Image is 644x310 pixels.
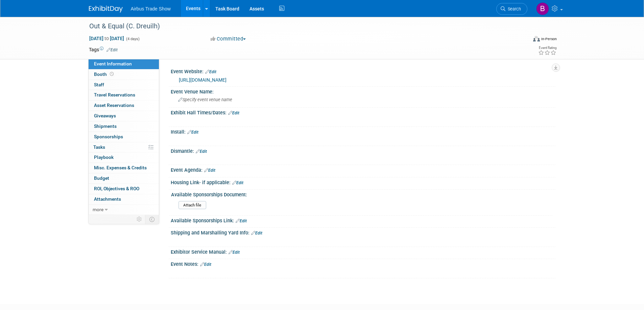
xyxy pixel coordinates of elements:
a: Budget [89,173,159,184]
a: Shipments [89,121,159,132]
div: Out & Equal (C. Dreuilh) [87,20,517,32]
a: Edit [251,231,262,235]
td: Toggle Event Tabs [145,215,159,224]
a: more [89,205,159,215]
a: Edit [232,180,243,185]
a: Edit [205,69,216,74]
div: Event Rating [538,46,556,50]
div: Event Format [487,35,557,45]
div: Event Notes: [171,259,555,268]
div: Exhibitor Service Manual: [171,247,555,256]
span: Attachments [94,196,121,202]
img: Brianna Corbett [536,2,549,15]
span: Playbook [94,154,114,160]
a: Misc. Expenses & Credits [89,163,159,173]
a: Giveaways [89,111,159,121]
span: Tasks [93,144,105,150]
div: Housing Link- if applicable: [171,177,555,186]
a: Edit [187,130,198,135]
div: Shipping and Marshalling Yard Info: [171,228,555,236]
span: to [103,36,110,41]
td: Tags [89,46,118,53]
a: Edit [196,149,207,154]
a: Edit [229,250,240,255]
a: Edit [236,219,247,223]
span: Staff [94,82,104,87]
span: ROI, Objectives & ROO [94,186,139,191]
span: Sponsorships [94,134,123,139]
span: Event Information [94,61,132,66]
span: Search [505,6,521,11]
a: Booth [89,69,159,80]
a: Staff [89,80,159,90]
button: Committed [208,35,248,43]
span: [DATE] [DATE] [89,35,124,41]
a: Attachments [89,194,159,204]
span: Booth [94,72,115,77]
div: Event Venue Name: [171,87,555,95]
span: (4 days) [125,37,140,41]
a: [URL][DOMAIN_NAME] [179,77,226,83]
img: Format-Inperson.png [533,36,540,41]
a: Edit [106,48,118,52]
div: In-Person [541,36,557,41]
a: Sponsorships [89,132,159,142]
span: Asset Reservations [94,103,134,108]
a: Asset Reservations [89,101,159,111]
div: Event Website: [171,66,555,75]
img: ExhibitDay [89,6,123,12]
span: Budget [94,175,109,181]
a: Edit [204,168,215,173]
span: Travel Reservations [94,92,135,97]
a: Playbook [89,152,159,163]
span: Misc. Expenses & Credits [94,165,147,170]
a: Edit [228,111,239,115]
a: Edit [200,262,211,267]
div: Dismantle: [171,146,555,155]
div: Install: [171,127,555,136]
div: Available Sponsorships Link: [171,216,555,224]
a: Search [496,3,527,15]
a: Tasks [89,142,159,152]
a: ROI, Objectives & ROO [89,184,159,194]
span: Giveaways [94,113,116,118]
span: Shipments [94,123,117,129]
a: Travel Reservations [89,90,159,100]
div: Available Sponsorships Document: [171,190,552,198]
div: Event Agenda: [171,165,555,174]
td: Personalize Event Tab Strip [134,215,145,224]
span: Airbus Trade Show [131,6,171,11]
span: Specify event venue name [178,97,232,102]
div: Exhibit Hall Times/Dates: [171,108,555,116]
span: Booth not reserved yet [109,72,115,77]
a: Event Information [89,59,159,69]
span: more [93,207,103,212]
